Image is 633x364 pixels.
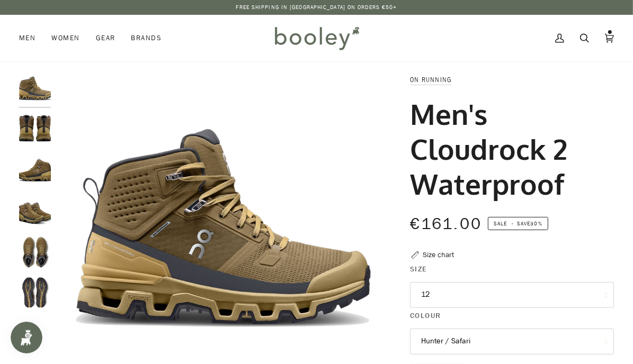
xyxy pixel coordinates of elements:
[19,15,43,61] a: Men
[19,236,51,268] img: On Running Men's Cloudrock 2 Waterproof Hunter / Safari - Booley Galway
[488,217,548,231] span: Save
[410,213,483,235] span: €161.00
[423,249,454,260] div: Size chart
[410,75,452,84] a: On Running
[19,33,35,43] span: Men
[270,23,363,53] img: Booley
[509,220,517,228] em: •
[11,322,42,353] iframe: Button to open loyalty program pop-up
[19,277,51,308] img: On Running Men's Cloudrock 2 Waterproof Hunter / Safari - Booley Galway
[410,282,614,308] button: 12
[96,33,115,43] span: Gear
[19,155,51,187] img: On Running Men's Cloudrock 2 Waterproof Hunter / Safari - Booley Galway
[410,96,606,201] h1: Men's Cloudrock 2 Waterproof
[123,15,170,61] a: Brands
[19,115,51,147] img: On Running Men's Cloudrock 2 Waterproof Hunter / Safari - Booley Galway
[43,15,87,61] a: Women
[88,15,123,61] a: Gear
[531,220,542,228] span: 30%
[410,263,427,275] span: Size
[410,329,614,354] button: Hunter / Safari
[51,33,79,43] span: Women
[19,74,51,106] img: On Running Men's Cloudrock 2 Waterproof Hunter / Safari - Booley Galway
[131,33,162,43] span: Brands
[19,196,51,228] img: On Running Men's Cloudrock 2 Waterproof Hunter / Safari - Booley Galway
[494,220,507,228] span: Sale
[410,310,441,321] span: Colour
[236,3,397,12] p: Free Shipping in [GEOGRAPHIC_DATA] on Orders €50+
